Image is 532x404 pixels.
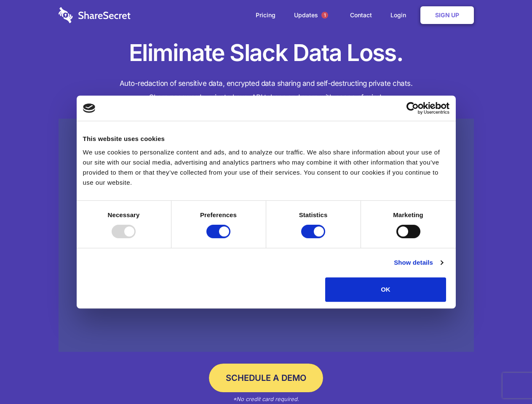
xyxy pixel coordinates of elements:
a: Schedule a Demo [209,364,323,392]
button: OK [325,277,446,302]
a: Pricing [247,2,284,28]
strong: Marketing [393,211,423,218]
strong: Statistics [299,211,328,218]
a: Usercentrics Cookiebot - opens in a new window [376,102,449,114]
em: *No credit card required. [233,396,299,402]
span: 1 [321,12,328,19]
img: logo [83,104,96,113]
h4: Auto-redaction of sensitive data, encrypted data sharing and self-destructing private chats. Shar... [59,77,474,104]
div: We use cookies to personalize content and ads, and to analyze our traffic. We also share informat... [83,147,449,188]
a: Wistia video thumbnail [59,119,474,352]
img: logo-wordmark-white-trans-d4663122ce5f474addd5e946df7df03e33cb6a1c49d2221995e7729f52c070b2.svg [59,7,131,23]
a: Login [382,2,419,28]
strong: Preferences [200,211,237,218]
a: Contact [342,2,380,28]
a: Show details [394,258,443,268]
strong: Necessary [108,211,140,218]
a: Sign Up [420,6,474,24]
div: This website uses cookies [83,134,449,144]
h1: Eliminate Slack Data Loss. [59,38,474,68]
